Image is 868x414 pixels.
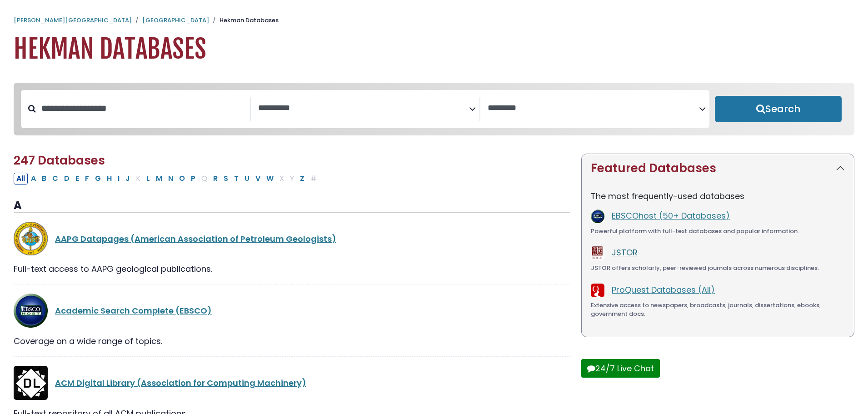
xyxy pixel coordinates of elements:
button: Filter Results M [153,173,165,185]
nav: breadcrumb [14,16,854,25]
a: ProQuest Databases (All) [612,284,715,295]
p: The most frequently-used databases [591,190,845,202]
h3: A [14,199,570,213]
div: Extensive access to newspapers, broadcasts, journals, dissertations, ebooks, government docs. [591,301,845,319]
button: Filter Results L [144,173,153,185]
button: Filter Results D [61,173,72,185]
button: Filter Results P [188,173,198,185]
nav: Search filters [14,83,854,135]
button: Filter Results E [73,173,82,185]
button: Filter Results V [253,173,263,185]
div: Coverage on a wide range of topics. [14,335,570,347]
button: Filter Results W [264,173,276,185]
a: AAPG Datapages (American Association of Petroleum Geologists) [55,233,336,244]
input: Search database by title or keyword [36,101,250,116]
textarea: Search [258,104,469,113]
button: Filter Results O [176,173,188,185]
a: ACM Digital Library (Association for Computing Machinery) [55,377,306,389]
button: Featured Databases [582,154,854,183]
button: Filter Results T [231,173,241,185]
button: Filter Results I [115,173,122,185]
div: Alpha-list to filter by first letter of database name [14,172,320,184]
button: Submit for Search Results [715,96,842,122]
button: Filter Results U [242,173,252,185]
button: Filter Results G [92,173,104,185]
button: Filter Results S [221,173,231,185]
button: Filter Results N [165,173,176,185]
button: All [14,173,28,185]
a: EBSCOhost (50+ Databases) [612,210,730,221]
button: 24/7 Live Chat [581,359,660,378]
button: Filter Results B [39,173,49,185]
button: Filter Results C [50,173,61,185]
textarea: Search [488,104,699,113]
a: JSTOR [612,247,638,258]
a: [GEOGRAPHIC_DATA] [142,16,209,25]
li: Hekman Databases [209,16,279,25]
div: Full-text access to AAPG geological publications. [14,263,570,275]
span: 247 Databases [14,152,105,169]
a: [PERSON_NAME][GEOGRAPHIC_DATA] [14,16,132,25]
h1: Hekman Databases [14,34,854,65]
button: Filter Results F [82,173,92,185]
button: Filter Results A [28,173,39,185]
div: Powerful platform with full-text databases and popular information. [591,227,845,236]
button: Filter Results H [104,173,115,185]
div: JSTOR offers scholarly, peer-reviewed journals across numerous disciplines. [591,264,845,273]
button: Filter Results Z [297,173,307,185]
a: Academic Search Complete (EBSCO) [55,305,212,316]
button: Filter Results R [210,173,220,185]
button: Filter Results J [123,173,133,185]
